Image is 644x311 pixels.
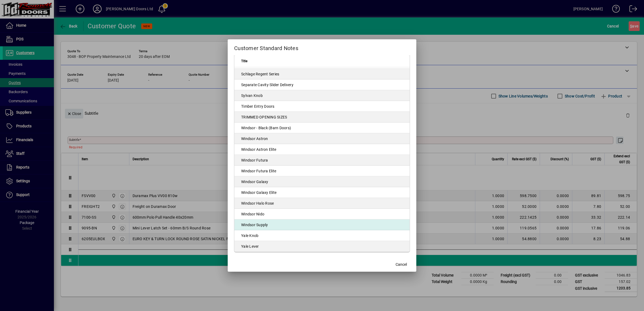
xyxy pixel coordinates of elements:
td: Sylvan Knob [234,90,410,101]
td: Windsor - Black (Barn Doors) [234,123,410,133]
td: TRIMMED OPENING SIZES [234,112,410,123]
td: Separate Cavity Slider Delivery [234,79,410,90]
h2: Customer Standard Notes [228,39,416,55]
td: Windsor Galaxy Elite [234,187,410,198]
td: Yale Lever [234,241,410,252]
td: Schlage Regent Series [234,69,410,79]
td: Windsor Astron Elite [234,144,410,155]
td: Timber Entry Doors [234,101,410,112]
td: Yale Knob [234,230,410,241]
span: Cancel [396,262,407,267]
td: Windsor Astron [234,133,410,144]
td: Windsor Halo Rose [234,198,410,209]
button: Cancel [393,260,410,270]
td: Windsor Futura Elite [234,166,410,176]
td: Windsor Futura [234,155,410,166]
td: Windsor Galaxy [234,176,410,187]
td: Windsor Nido [234,209,410,219]
td: Windsor Supply [234,219,410,230]
span: Title [241,58,247,64]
